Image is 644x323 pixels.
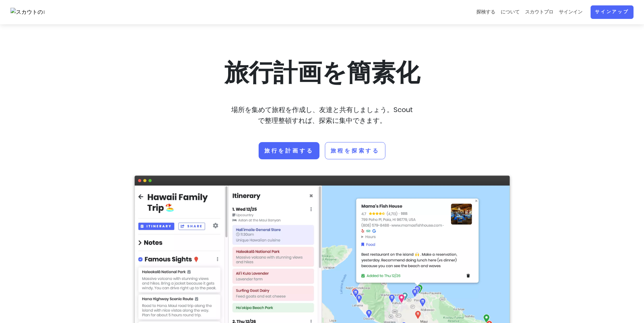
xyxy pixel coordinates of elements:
a: サインイン [556,5,585,19]
font: 旅行計画を簡素化 [224,55,420,89]
font: 旅程を探索する [331,147,380,155]
font: サインアップ [595,9,629,15]
font: について [501,8,520,15]
a: 探検する [474,5,498,19]
a: について [498,5,522,19]
font: サインイン [559,8,582,15]
a: スカウトプロ [522,5,556,19]
img: スカウトのロゴ [10,8,44,17]
font: で整理整頓すれば、探索に集中できます。 [258,116,386,125]
font: 探検する [476,8,495,15]
font: 場所を集めて旅程を作成し、友達と共有しましょう。Scout [231,105,413,114]
a: 旅行を計画する [259,142,319,159]
font: スカウトプロ [525,8,553,15]
a: 旅程を探索する [325,142,386,159]
a: サインアップ [591,5,634,19]
font: 旅行を計画する [264,147,314,155]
